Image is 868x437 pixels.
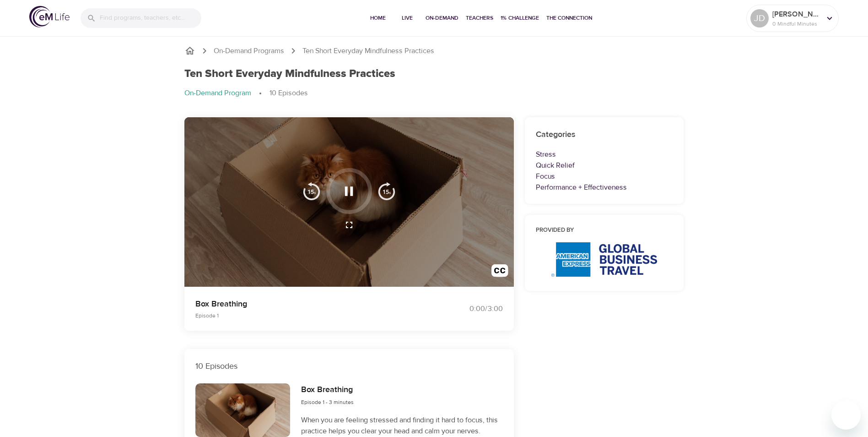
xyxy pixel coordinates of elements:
p: Ten Short Everyday Mindfulness Practices [302,46,434,56]
p: On-Demand Program [184,88,251,98]
span: The Connection [546,13,592,23]
img: open_caption.svg [491,264,508,281]
p: Performance + Effectiveness [536,182,673,193]
h6: Provided by [536,226,673,235]
h6: Categories [536,128,673,142]
p: [PERSON_NAME] [772,9,821,20]
div: JD [750,9,769,27]
p: 10 Episodes [270,88,308,98]
img: 15s_prev.svg [302,182,321,200]
iframe: Button to launch messaging window [831,400,861,430]
span: Teachers [466,13,493,23]
img: 15s_next.svg [377,182,396,200]
button: Transcript/Closed Captions (c) [486,259,514,287]
nav: breadcrumb [184,88,684,99]
nav: breadcrumb [184,45,684,56]
p: Focus [536,171,673,182]
p: Box Breathing [195,298,423,310]
p: Stress [536,149,673,160]
a: On-Demand Programs [214,46,284,56]
span: Episode 1 - 3 minutes [301,399,354,406]
h1: Ten Short Everyday Mindfulness Practices [184,67,395,81]
p: 10 Episodes [195,360,503,372]
p: 0 Mindful Minutes [772,20,821,28]
span: 1% Challenge [501,13,539,23]
p: Episode 1 [195,311,423,320]
h6: Box Breathing [301,383,354,397]
img: AmEx%20GBT%20logo.png [551,242,657,277]
span: Live [396,13,418,23]
img: logo [29,6,70,27]
div: 0:00 / 3:00 [434,304,503,314]
p: When you are feeling stressed and finding it hard to focus, this practice helps you clear your he... [301,415,502,437]
span: Home [367,13,389,23]
span: On-Demand [426,13,458,23]
p: Quick Relief [536,160,673,171]
input: Find programs, teachers, etc... [100,8,201,28]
